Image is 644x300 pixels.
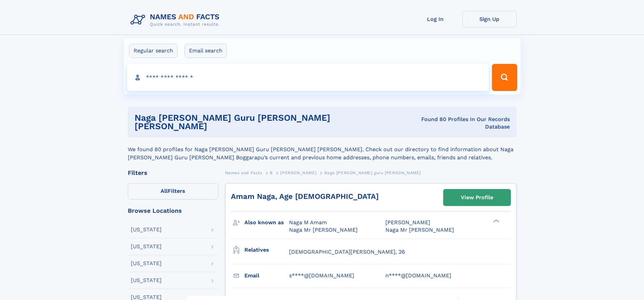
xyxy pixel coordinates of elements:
[131,278,162,283] div: [US_STATE]
[135,114,398,131] h1: naga [PERSON_NAME] guru [PERSON_NAME] [PERSON_NAME]
[225,168,262,177] a: Names and Facts
[244,244,289,256] h3: Relatives
[289,219,327,226] span: Naga M Amam
[280,170,316,175] span: [PERSON_NAME]
[398,116,509,131] div: Found 80 Profiles In Our Records Database
[231,192,379,201] a: Amam Naga, Age [DEMOGRAPHIC_DATA]
[408,11,462,27] a: Log In
[127,64,489,91] input: search input
[324,170,421,175] span: Naga [PERSON_NAME] guru [PERSON_NAME]
[270,168,273,177] a: B
[131,295,162,300] div: [US_STATE]
[289,248,405,256] a: [DEMOGRAPHIC_DATA][PERSON_NAME], 26
[128,170,218,176] div: Filters
[244,217,289,228] h3: Also known as
[385,219,430,226] span: [PERSON_NAME]
[492,219,500,223] div: ❯
[385,227,454,233] span: Naga Mr [PERSON_NAME]
[462,11,517,27] a: Sign Up
[131,227,162,232] div: [US_STATE]
[280,168,316,177] a: [PERSON_NAME]
[270,170,273,175] span: B
[244,270,289,281] h3: Email
[161,188,168,194] span: All
[129,44,177,58] label: Regular search
[131,244,162,249] div: [US_STATE]
[128,11,225,29] img: Logo Names and Facts
[461,190,493,205] div: View Profile
[128,137,517,162] div: We found 80 profiles for Naga [PERSON_NAME] Guru [PERSON_NAME] [PERSON_NAME]. Check out our direc...
[289,227,358,233] span: Naga Mr [PERSON_NAME]
[128,183,218,200] label: Filters
[185,44,227,58] label: Email search
[492,64,517,91] button: Search Button
[131,261,162,266] div: [US_STATE]
[444,189,510,206] a: View Profile
[128,208,218,214] div: Browse Locations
